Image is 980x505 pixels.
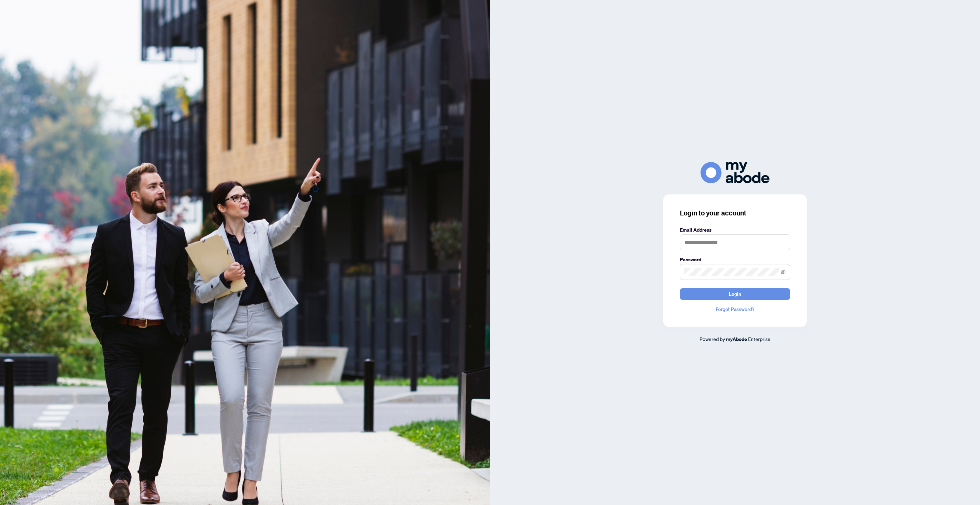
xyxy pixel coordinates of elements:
[700,336,725,342] span: Powered by
[680,305,790,313] a: Forgot Password?
[729,289,741,300] span: Login
[680,208,790,218] h3: Login to your account
[680,288,790,300] button: Login
[781,270,786,274] span: eye-invisible
[680,226,790,234] label: Email Address
[701,162,769,183] img: ma-logo
[748,336,770,342] span: Enterprise
[680,256,790,263] label: Password
[726,335,747,343] a: myAbode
